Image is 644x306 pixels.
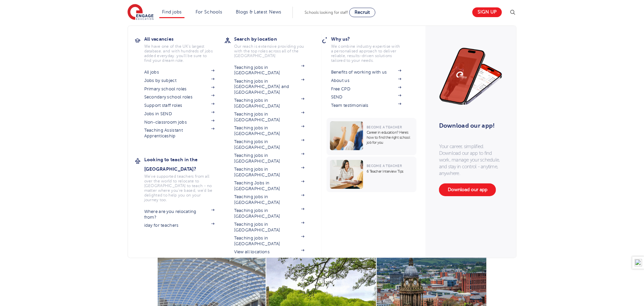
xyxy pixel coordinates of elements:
a: SEND [331,94,401,100]
h3: Why us? [331,34,412,44]
a: For Schools [196,9,222,14]
a: Teaching Assistant Apprenticeship [144,128,215,139]
a: Teaching jobs in [GEOGRAPHIC_DATA] [234,208,305,219]
a: All jobs [144,70,215,75]
h3: All vacancies [144,34,225,44]
a: Become a Teacher6 Teacher Interview Tips [327,157,418,192]
a: Teaching jobs in [GEOGRAPHIC_DATA] [234,125,305,136]
a: Teaching jobs in [GEOGRAPHIC_DATA] [234,65,305,76]
a: Jobs in SEND [144,111,215,117]
a: Teaching jobs in [GEOGRAPHIC_DATA] [234,153,305,164]
a: Teaching jobs in [GEOGRAPHIC_DATA] [234,194,305,205]
a: Teaching Jobs in [GEOGRAPHIC_DATA] [234,180,305,191]
a: Looking to teach in the [GEOGRAPHIC_DATA]?We've supported teachers from all over the world to rel... [144,155,225,202]
h3: Search by location [234,34,315,44]
a: Team testimonials [331,103,401,108]
a: Teaching jobs in [GEOGRAPHIC_DATA] [234,98,305,109]
a: About us [331,78,401,83]
p: We've supported teachers from all over the world to relocate to [GEOGRAPHIC_DATA] to teach - no m... [144,174,215,202]
a: Where are you relocating from? [144,209,215,220]
a: Primary school roles [144,86,215,92]
a: Teaching jobs in [GEOGRAPHIC_DATA] and [GEOGRAPHIC_DATA] [234,79,305,95]
img: Engage Education [127,4,154,21]
span: Recruit [355,10,370,15]
span: Become a Teacher [367,125,402,129]
a: All vacanciesWe have one of the UK's largest database. and with hundreds of jobs added everyday. ... [144,34,225,63]
a: View all locations [234,249,305,255]
a: iday for teachers [144,223,215,228]
a: Teaching jobs in [GEOGRAPHIC_DATA] [234,139,305,150]
a: Teaching jobs in [GEOGRAPHIC_DATA] [234,112,305,123]
a: Jobs by subject [144,78,215,83]
a: Teaching jobs in [GEOGRAPHIC_DATA] [234,222,305,233]
a: Download our app [439,183,496,196]
h3: Looking to teach in the [GEOGRAPHIC_DATA]? [144,155,225,174]
a: Non-classroom jobs [144,120,215,125]
a: Find jobs [162,9,182,14]
p: Your career, simplified. Download our app to find work, manage your schedule, and stay in control... [439,143,503,177]
p: We have one of the UK's largest database. and with hundreds of jobs added everyday. you'll be sur... [144,44,215,63]
p: Our reach is extensive providing you with the top roles across all of the [GEOGRAPHIC_DATA] [234,44,305,58]
a: Become a TeacherCareer in education? Here’s how to find the right school job for you [327,118,418,155]
a: Sign up [472,7,502,17]
p: We combine industry expertise with a personalised approach to deliver reliable, results-driven so... [331,44,401,63]
a: Search by locationOur reach is extensive providing you with the top roles across all of the [GEOG... [234,34,315,58]
a: Secondary school roles [144,94,215,100]
a: Recruit [349,8,375,17]
a: Blogs & Latest News [236,9,281,14]
span: Become a Teacher [367,164,402,168]
a: Teaching jobs in [GEOGRAPHIC_DATA] [234,167,305,178]
a: Support staff roles [144,103,215,108]
span: Schools looking for staff [305,10,348,15]
a: Teaching jobs in [GEOGRAPHIC_DATA] [234,235,305,247]
a: Why us?We combine industry expertise with a personalised approach to deliver reliable, results-dr... [331,34,412,63]
a: Benefits of working with us [331,70,401,75]
h3: Download our app! [439,118,500,133]
p: 6 Teacher Interview Tips [367,169,413,174]
p: Career in education? Here’s how to find the right school job for you [367,130,413,145]
a: Free CPD [331,86,401,92]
